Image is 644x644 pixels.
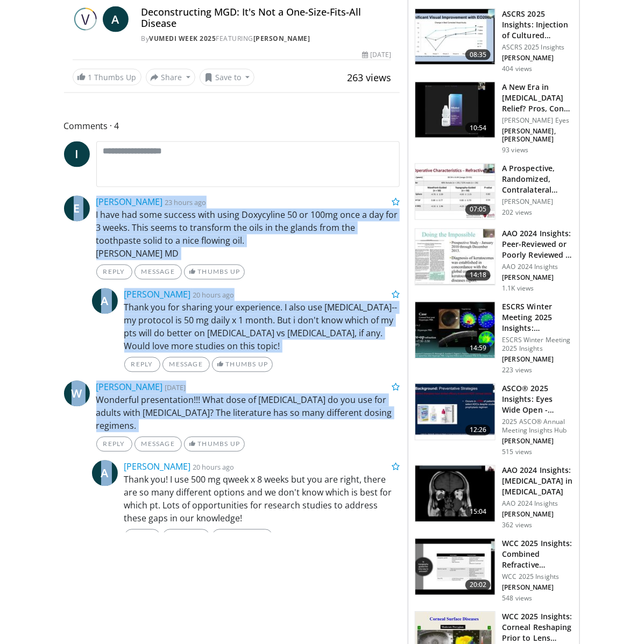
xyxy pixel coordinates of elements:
a: [PERSON_NAME] [124,461,191,473]
div: By FEATURING [141,34,392,44]
p: [PERSON_NAME] [502,54,573,62]
a: Thumbs Up [184,437,245,452]
p: Thank you for sharing your experience. I also use [MEDICAL_DATA]-- my protocol is 50 mg daily x 1... [124,301,400,353]
p: [PERSON_NAME] [502,511,573,519]
p: 1.1K views [502,285,534,293]
p: 202 views [502,209,532,217]
a: Message [135,265,182,280]
img: 76b97dfa-3baf-4dcd-a24d-0a07666b146b.150x105_q85_crop-smart_upscale.jpg [415,229,495,285]
small: 20 hours ago [193,463,235,472]
a: Reply [96,437,132,452]
span: 20:02 [465,580,491,591]
h3: WCC 2025 Insights: Corneal Reshaping Prior to Lens Surgery [502,612,573,644]
h3: A Prospective, Randomized, Contralateral Study Comparing Topography-… [502,164,573,196]
a: Message [162,529,210,544]
img: b996844e-283e-46d3-a511-8b624ad06fb9.150x105_q85_crop-smart_upscale.jpg [415,384,495,440]
a: E [64,196,90,222]
p: [PERSON_NAME], [PERSON_NAME] [502,127,573,144]
span: 14:59 [465,343,491,354]
p: [PERSON_NAME] [502,584,573,592]
img: Vumedi Week 2025 [73,6,98,32]
small: 20 hours ago [193,291,235,300]
a: 20:02 WCC 2025 Insights: Combined Refractive Procedures and Crosslinking WCC 2025 Insights [PERSO... [415,539,573,603]
span: 07:05 [465,204,491,215]
small: [DATE] [165,383,186,393]
a: 08:35 ASCRS 2025 Insights: Injection of Cultured Endothelial Cells - Curre… ASCRS 2025 Insights [... [415,9,573,73]
h4: Deconstructing MGD: It's Not a One-Size-Fits-All Disease [141,6,392,30]
img: 0507e564-d873-4ccb-a0c9-8f9af88cd67d.150x105_q85_crop-smart_upscale.jpg [415,539,495,595]
span: Comments 4 [64,119,400,133]
h3: WCC 2025 Insights: Combined Refractive Procedures and Crosslinking [502,539,573,571]
h3: AAO 2024 Insights: Peer-Reviewed or Poorly Reviewed - Critique of Co… [502,229,573,261]
img: e4b9816d-9682-48e7-8da1-5e599230dce9.150x105_q85_crop-smart_upscale.jpg [415,82,495,138]
h3: AAO 2024 Insights: [MEDICAL_DATA] in [MEDICAL_DATA] [502,465,573,498]
a: Message [162,357,210,372]
a: [PERSON_NAME] [96,196,163,208]
p: [PERSON_NAME] [502,198,573,207]
a: I [64,141,90,167]
button: Save to [200,69,254,86]
a: Reply [124,357,160,372]
p: [PERSON_NAME] Eyes [502,116,573,125]
div: [DATE] [362,50,391,60]
p: [PERSON_NAME] [502,274,573,282]
a: 10:54 A New Era in [MEDICAL_DATA] Relief? Pros, Cons, and the Science Behind Perf… [PERSON_NAME] ... [415,82,573,155]
button: Share [146,69,196,86]
a: Vumedi Week 2025 [150,34,216,43]
p: AAO 2024 Insights [502,500,573,508]
a: [PERSON_NAME] [253,34,310,43]
h3: A New Era in [MEDICAL_DATA] Relief? Pros, Cons, and the Science Behind Perf… [502,82,573,114]
a: A [92,288,118,314]
p: [PERSON_NAME] [502,356,573,364]
p: Wonderful presentation!!! What dose of [MEDICAL_DATA] do you use for adults with [MEDICAL_DATA]? ... [96,394,400,433]
p: 548 views [502,595,532,603]
p: WCC 2025 Insights [502,573,573,582]
p: 2025 ASCO® Annual Meeting Insights Hub [502,418,573,435]
a: Thumbs Up [212,357,273,372]
a: Thumbs Up [212,529,273,544]
span: 10:54 [465,123,491,133]
a: [PERSON_NAME] [124,289,191,301]
h3: ESCRS Winter Meeting 2025 Insights: Therapeutic [MEDICAL_DATA] for Irregul… [502,302,573,334]
a: 14:18 AAO 2024 Insights: Peer-Reviewed or Poorly Reviewed - Critique of Co… AAO 2024 Insights [PE... [415,229,573,293]
p: 223 views [502,366,532,375]
p: ESCRS Winter Meeting 2025 Insights [502,336,573,353]
img: 99d560e5-7c32-4910-822c-ab3b7c4c2e9c.150x105_q85_crop-smart_upscale.jpg [415,466,495,522]
p: ASCRS 2025 Insights [502,43,573,52]
a: Thumbs Up [184,265,245,280]
a: Reply [124,529,160,544]
small: 23 hours ago [165,198,207,208]
span: 14:18 [465,270,491,281]
a: 15:04 AAO 2024 Insights: [MEDICAL_DATA] in [MEDICAL_DATA] AAO 2024 Insights [PERSON_NAME] 362 views [415,465,573,530]
a: 12:26 ASCO® 2025 Insights: Eyes Wide Open - Addressing Ocular Toxicities o… 2025 ASCO® Annual Mee... [415,384,573,457]
span: 08:35 [465,49,491,60]
p: 404 views [502,65,532,73]
span: 15:04 [465,507,491,518]
a: 14:59 ESCRS Winter Meeting 2025 Insights: Therapeutic [MEDICAL_DATA] for Irregul… ESCRS Winter Me... [415,302,573,375]
img: 6d52f384-0ebd-4d88-9c91-03f002d9199b.150x105_q85_crop-smart_upscale.jpg [415,9,495,65]
span: 263 views [347,71,391,84]
a: Message [135,437,182,452]
a: Reply [96,265,132,280]
a: W [64,381,90,407]
img: 7ad6df95-921c-4480-b7a7-3fb615fa6966.150x105_q85_crop-smart_upscale.jpg [415,164,495,220]
p: [PERSON_NAME] [502,437,573,446]
h3: ASCO® 2025 Insights: Eyes Wide Open - Addressing Ocular Toxicities o… [502,384,573,416]
a: A [103,6,129,32]
a: [PERSON_NAME] [96,381,163,393]
p: 362 views [502,521,532,530]
p: 93 views [502,146,528,155]
p: AAO 2024 Insights [502,263,573,272]
h3: ASCRS 2025 Insights: Injection of Cultured Endothelial Cells - Curre… [502,9,573,41]
a: 1 Thumbs Up [73,69,141,86]
a: A [92,461,118,486]
span: 1 [88,72,93,82]
p: I have had some success with using Doxycyline 50 or 100mg once a day for 3 weeks. This seems to t... [96,209,400,260]
a: 07:05 A Prospective, Randomized, Contralateral Study Comparing Topography-… [PERSON_NAME] 202 views [415,164,573,221]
